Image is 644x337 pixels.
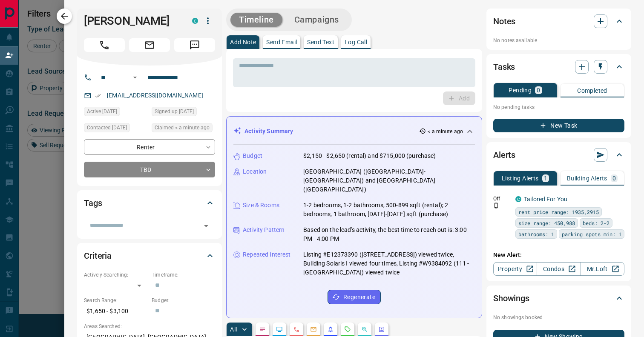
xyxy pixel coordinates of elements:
div: Notes [493,11,624,31]
h2: Criteria [84,249,112,263]
h2: Showings [493,291,529,305]
svg: Listing Alerts [327,326,334,333]
h1: [PERSON_NAME] [84,14,179,28]
p: Timeframe: [152,271,215,279]
span: rent price range: 1935,2915 [518,208,599,216]
p: 1 [544,175,547,181]
p: Send Text [307,39,334,45]
p: Size & Rooms [243,201,279,210]
span: Email [129,38,170,52]
p: 0 [537,87,540,93]
p: Budget [243,151,262,160]
p: 0 [612,175,616,181]
div: condos.ca [515,196,521,202]
svg: Push Notification Only [493,203,499,208]
p: Activity Summary [244,127,293,136]
h2: Notes [493,14,515,28]
a: Tailored For You [524,196,567,203]
div: Tue Oct 14 2025 [152,123,215,135]
span: bathrooms: 1 [518,230,554,238]
p: Building Alerts [567,175,607,181]
h2: Tags [84,196,102,210]
button: Campaigns [286,13,348,27]
h2: Alerts [493,148,515,162]
span: size range: 450,988 [518,219,575,227]
p: All [230,326,237,332]
p: Listing Alerts [502,175,539,181]
p: New Alert: [493,251,624,260]
p: Activity Pattern [243,226,285,234]
svg: Emails [310,326,317,333]
p: Log Call [345,39,367,45]
div: Criteria [84,246,215,266]
div: Activity Summary< a minute ago [233,123,475,139]
div: Tags [84,193,215,213]
button: Open [200,220,212,232]
div: condos.ca [192,18,198,24]
svg: Email Verified [95,93,101,99]
p: No pending tasks [493,101,624,114]
p: Send Email [266,39,297,45]
p: Repeated Interest [243,250,290,259]
p: Budget: [152,297,215,304]
svg: Requests [344,326,351,333]
div: Alerts [493,145,624,165]
div: Fri Jul 02 2021 [152,107,215,119]
p: Based on the lead's activity, the best time to reach out is: 3:00 PM - 4:00 PM [303,226,475,243]
p: Completed [577,88,607,94]
h2: Tasks [493,60,515,74]
a: [EMAIL_ADDRESS][DOMAIN_NAME] [107,92,203,99]
span: Active [DATE] [87,107,117,116]
p: Location [243,167,267,176]
p: No showings booked [493,314,624,321]
button: Regenerate [328,290,381,304]
svg: Agent Actions [378,326,385,333]
p: Areas Searched: [84,323,215,330]
div: Tasks [493,57,624,77]
span: parking spots min: 1 [562,230,621,238]
p: No notes available [493,37,624,44]
button: New Task [493,119,624,132]
svg: Notes [259,326,266,333]
button: Open [130,72,140,83]
button: Timeline [230,13,282,27]
p: Add Note [230,39,256,45]
svg: Calls [293,326,300,333]
a: Mr.Loft [581,262,624,276]
svg: Opportunities [361,326,368,333]
a: Property [493,262,537,276]
p: $1,650 - $3,100 [84,304,147,318]
span: Message [174,38,215,52]
p: Off [493,195,510,203]
p: $2,150 - $2,650 (rental) and $715,000 (purchase) [303,151,436,160]
svg: Lead Browsing Activity [276,326,283,333]
div: Showings [493,288,624,308]
p: < a minute ago [428,128,463,135]
p: 1-2 bedrooms, 1-2 bathrooms, 500-899 sqft (rental); 2 bedrooms, 1 bathroom, [DATE]-[DATE] sqft (p... [303,201,475,219]
span: Call [84,38,125,52]
div: TBD [84,162,215,177]
div: Renter [84,139,215,155]
p: Search Range: [84,297,147,304]
div: Fri Jul 30 2021 [84,123,147,135]
span: beds: 2-2 [583,219,609,227]
a: Condos [537,262,581,276]
p: [GEOGRAPHIC_DATA] ([GEOGRAPHIC_DATA]-[GEOGRAPHIC_DATA]) and [GEOGRAPHIC_DATA] ([GEOGRAPHIC_DATA]) [303,167,475,194]
div: Mon Oct 13 2025 [84,107,147,119]
span: Contacted [DATE] [87,123,127,132]
p: Listing #E12373390 ([STREET_ADDRESS]) viewed twice, Building Solaris Ⅰ viewed four times, Listing... [303,250,475,277]
span: Signed up [DATE] [155,107,194,116]
span: Claimed < a minute ago [155,123,210,132]
p: Pending [509,87,532,93]
p: Actively Searching: [84,271,147,279]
